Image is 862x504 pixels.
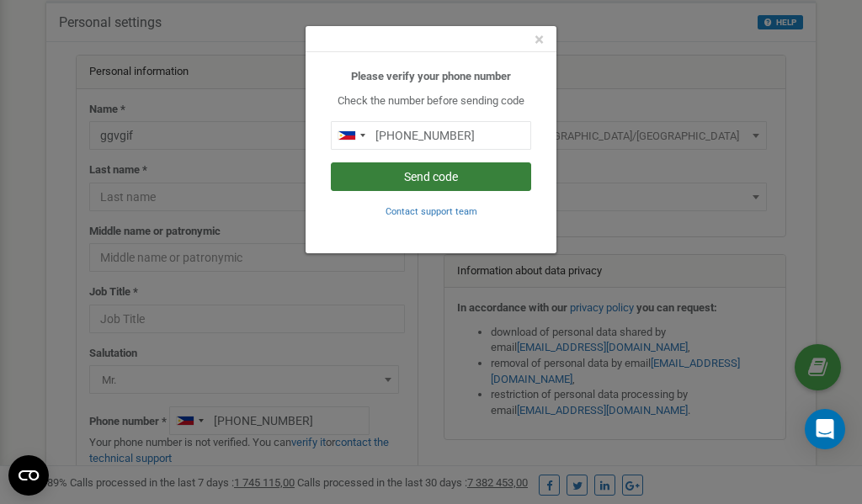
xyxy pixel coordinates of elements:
div: Telephone country code [332,122,370,149]
button: Close [535,31,544,49]
button: Send code [331,162,531,191]
div: Open Intercom Messenger [805,409,845,449]
span: × [535,29,544,50]
p: Check the number before sending code [331,93,531,109]
small: Contact support team [386,206,477,217]
b: Please verify your phone number [351,70,511,82]
button: Open CMP widget [8,455,49,496]
a: Contact support team [386,204,477,217]
input: 0905 123 4567 [331,121,531,150]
